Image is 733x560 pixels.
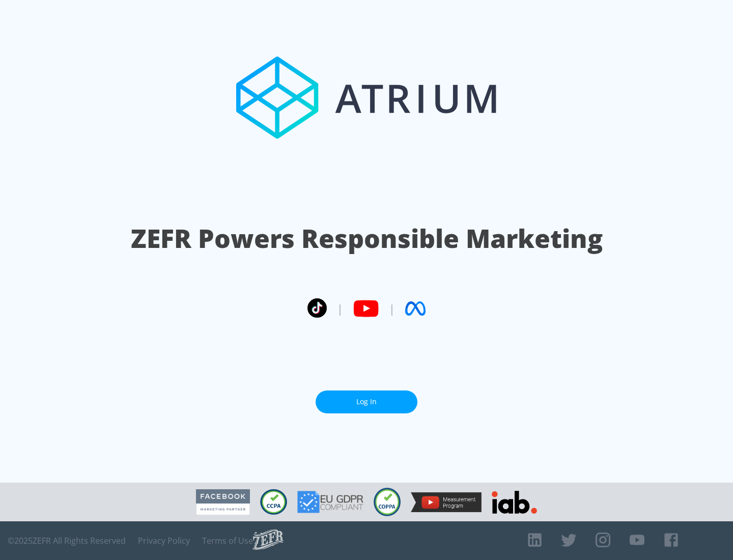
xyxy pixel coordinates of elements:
img: GDPR Compliant [297,491,363,513]
span: © 2025 ZEFR All Rights Reserved [8,536,126,546]
h1: ZEFR Powers Responsible Marketing [131,221,603,256]
img: CCPA Compliant [260,489,287,515]
a: Log In [316,390,417,413]
img: COPPA Compliant [374,488,401,516]
img: Facebook Marketing Partner [196,489,250,515]
a: Privacy Policy [138,536,190,546]
img: YouTube Measurement Program [411,492,482,512]
img: IAB [492,491,537,514]
span: | [389,301,395,316]
span: | [337,301,343,316]
a: Terms of Use [202,536,253,546]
